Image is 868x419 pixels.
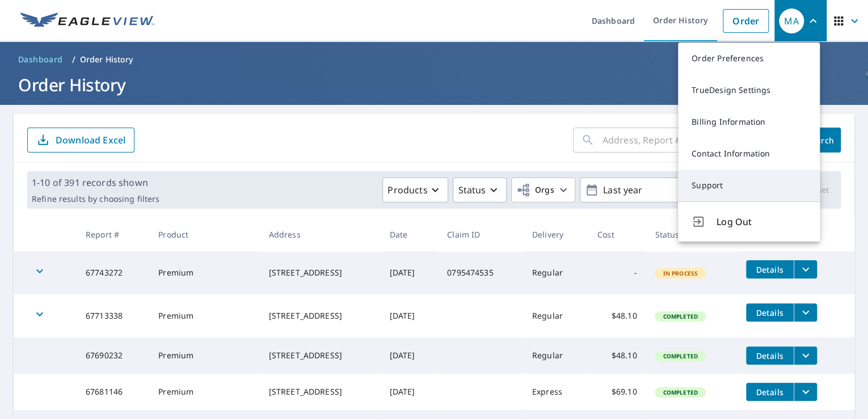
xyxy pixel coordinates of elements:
div: [STREET_ADDRESS] [268,350,371,361]
button: Download Excel [27,128,134,153]
span: Details [753,387,787,397]
button: detailsBtn-67690232 [746,346,794,365]
td: Regular [523,337,588,374]
button: Orgs [511,177,575,202]
td: $69.10 [588,374,646,410]
th: Status [646,218,736,251]
td: 67743272 [77,251,149,294]
span: Completed [656,388,704,396]
a: TrueDesign Settings [678,74,820,106]
button: Search [800,128,841,153]
td: Premium [149,337,259,374]
th: Product [149,218,259,251]
p: Refine results by choosing filters [32,194,159,204]
td: 67713338 [77,294,149,337]
td: 67690232 [77,337,149,374]
td: Express [523,374,588,410]
td: 67681146 [77,374,149,410]
span: Details [753,307,787,318]
td: - [588,251,646,294]
th: Address [259,218,380,251]
a: Order Preferences [678,43,820,74]
th: Claim ID [438,218,523,251]
h1: Order History [14,73,854,96]
span: Log Out [717,215,806,228]
span: Completed [656,312,704,320]
nav: breadcrumb [14,50,854,69]
td: Premium [149,374,259,410]
li: / [72,53,75,66]
th: Delivery [523,218,588,251]
input: Address, Report #, Claim ID, etc. [602,124,791,156]
img: EV Logo [20,12,154,29]
div: [STREET_ADDRESS] [268,267,371,278]
div: MA [779,9,804,33]
td: Premium [149,251,259,294]
button: filesDropdownBtn-67681146 [794,383,817,401]
span: Details [753,264,787,275]
td: [DATE] [381,251,439,294]
td: Regular [523,251,588,294]
button: Last year [580,177,750,202]
button: detailsBtn-67713338 [746,303,794,321]
span: Completed [656,352,704,360]
p: Products [387,183,427,197]
td: $48.10 [588,294,646,337]
p: Last year [599,180,731,200]
p: Download Excel [56,134,125,146]
th: Cost [588,218,646,251]
a: Contact Information [678,138,820,170]
span: Search [809,135,832,146]
span: Dashboard [18,54,63,65]
button: detailsBtn-67743272 [746,260,794,278]
span: In Process [656,269,705,277]
span: Details [753,350,787,361]
td: [DATE] [381,374,439,410]
a: Billing Information [678,106,820,138]
span: Orgs [516,183,554,197]
button: filesDropdownBtn-67690232 [794,346,817,365]
div: [STREET_ADDRESS] [268,310,371,321]
p: Order History [80,54,133,65]
a: Order [723,9,769,33]
td: $48.10 [588,337,646,374]
button: Log Out [678,201,820,242]
td: Regular [523,294,588,337]
div: [STREET_ADDRESS] [268,386,371,397]
button: filesDropdownBtn-67743272 [794,260,817,278]
button: Status [453,177,507,202]
a: Dashboard [14,50,68,69]
button: Products [382,177,448,202]
p: 1-10 of 391 records shown [32,176,159,189]
p: Status [458,183,486,197]
th: Date [381,218,439,251]
button: filesDropdownBtn-67713338 [794,303,817,321]
td: [DATE] [381,337,439,374]
a: Support [678,170,820,201]
th: Report # [77,218,149,251]
td: 0795474535 [438,251,523,294]
td: [DATE] [381,294,439,337]
td: Premium [149,294,259,337]
button: detailsBtn-67681146 [746,383,794,401]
